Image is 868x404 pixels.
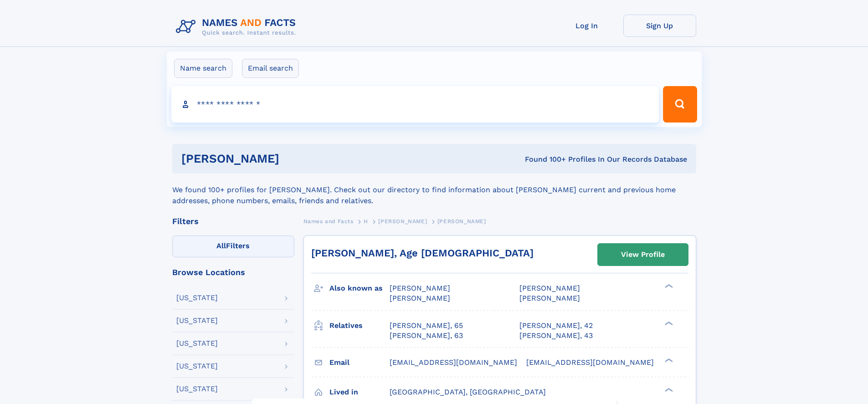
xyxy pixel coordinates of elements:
[303,215,354,227] a: Names and Facts
[176,385,218,393] div: [US_STATE]
[390,321,463,331] a: [PERSON_NAME], 65
[364,215,368,227] a: H
[176,317,218,324] div: [US_STATE]
[519,331,593,341] a: [PERSON_NAME], 43
[329,318,390,333] h3: Relatives
[329,384,390,400] h3: Lived in
[663,357,673,363] div: ❯
[663,283,673,289] div: ❯
[390,331,463,341] a: [PERSON_NAME], 63
[621,244,665,265] div: View Profile
[402,154,687,164] div: Found 100+ Profiles In Our Records Database
[181,153,402,164] h1: [PERSON_NAME]
[176,340,218,347] div: [US_STATE]
[598,244,688,266] a: View Profile
[437,218,486,225] span: [PERSON_NAME]
[329,355,390,370] h3: Email
[519,321,593,331] a: [PERSON_NAME], 42
[176,294,218,302] div: [US_STATE]
[390,388,546,396] span: [GEOGRAPHIC_DATA], [GEOGRAPHIC_DATA]
[364,218,368,225] span: H
[311,247,534,259] a: [PERSON_NAME], Age [DEMOGRAPHIC_DATA]
[172,174,696,206] div: We found 100+ profiles for [PERSON_NAME]. Check out our directory to find information about [PERS...
[390,294,450,302] span: [PERSON_NAME]
[550,15,623,37] a: Log In
[378,215,427,227] a: [PERSON_NAME]
[390,358,517,367] span: [EMAIL_ADDRESS][DOMAIN_NAME]
[623,15,696,37] a: Sign Up
[329,281,390,296] h3: Also known as
[172,15,303,39] img: Logo Names and Facts
[172,268,294,276] div: Browse Locations
[171,86,659,123] input: search input
[172,217,294,225] div: Filters
[663,387,673,393] div: ❯
[378,218,427,225] span: [PERSON_NAME]
[663,86,697,123] button: Search Button
[216,241,226,250] span: All
[526,358,654,367] span: [EMAIL_ADDRESS][DOMAIN_NAME]
[174,59,232,78] label: Name search
[242,59,299,78] label: Email search
[176,363,218,370] div: [US_STATE]
[663,320,673,326] div: ❯
[519,294,580,302] span: [PERSON_NAME]
[172,235,294,257] label: Filters
[519,284,580,292] span: [PERSON_NAME]
[390,284,450,292] span: [PERSON_NAME]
